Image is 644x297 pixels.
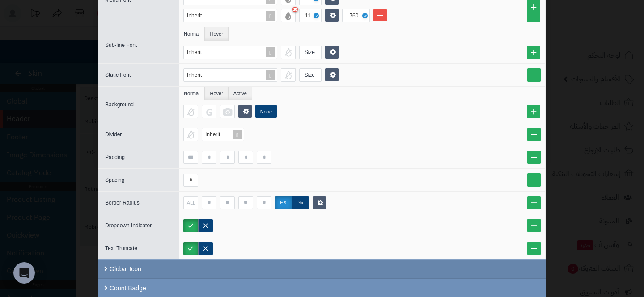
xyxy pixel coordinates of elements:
span: Static Font [105,72,131,78]
span: Spacing [105,177,124,183]
div: ALL [183,197,196,209]
span: Sub-line Font [105,42,137,48]
div: Open Intercom Messenger [13,262,35,284]
label: None [255,105,277,118]
span: Inherit [205,131,220,138]
div: Inherit [187,9,211,22]
li: Normal [179,27,205,41]
span: Padding [105,154,125,160]
div: 11 [305,9,314,22]
span: Border Radius [105,200,140,206]
div: Size [300,46,320,59]
div: Inherit [187,46,211,59]
div: Size [300,69,320,81]
li: Hover [205,87,228,100]
label: % [292,196,309,209]
div: Inherit [187,69,211,81]
li: Active [229,87,252,100]
div: Global Icon [98,259,546,279]
label: px [275,196,292,209]
span: Background [105,101,134,108]
li: Normal [179,87,205,100]
span: Divider [105,131,122,138]
span: Dropdown Indicator [105,222,152,229]
span: Text Truncate [105,245,137,251]
li: Hover [205,27,228,41]
div: 760 [345,9,365,22]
